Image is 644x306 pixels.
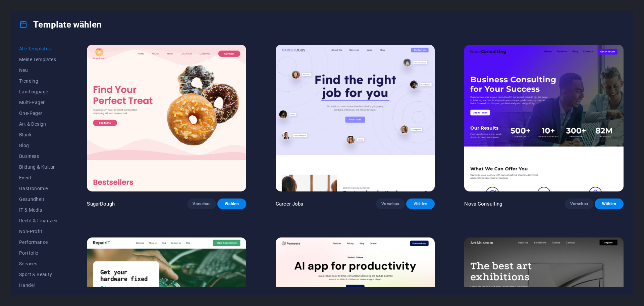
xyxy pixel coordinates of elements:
span: Recht & Finanzen [19,218,57,223]
button: One-Pager [19,108,57,119]
span: Blog [19,143,57,148]
button: Landingpage [19,86,57,97]
span: Vorschau [570,201,588,207]
button: Neu [19,65,57,76]
span: Gesundheit [19,196,57,202]
span: Vorschau [381,201,399,207]
button: Handel [19,280,57,291]
span: Wählen [412,201,430,207]
span: Event [19,175,57,180]
button: Alle Templates [19,43,57,54]
span: Meine Templates [19,57,57,62]
span: Sport & Beauty [19,272,57,277]
button: Vorschau [376,199,405,209]
button: Event [19,172,57,183]
button: Wählen [595,199,624,209]
button: Gastronomie [19,183,57,194]
img: Nova Consulting [464,45,624,191]
span: Performance [19,239,57,245]
span: Multi-Pager [19,100,57,105]
p: Career Jobs [276,201,304,207]
span: Art & Design [19,121,57,127]
button: Blog [19,140,57,151]
button: Meine Templates [19,54,57,65]
span: Business [19,154,57,159]
span: Trending [19,78,57,84]
h4: Template wählen [19,19,102,30]
button: Recht & Finanzen [19,215,57,226]
span: Bildung & Kultur [19,164,57,170]
span: Portfolio [19,250,57,256]
span: Gastronomie [19,186,57,191]
span: IT & Media [19,207,57,213]
span: Alle Templates [19,46,57,51]
img: Career Jobs [276,45,435,191]
span: Vorschau [193,201,211,207]
span: Non-Profit [19,229,57,234]
button: Trending [19,76,57,86]
button: Portfolio [19,248,57,258]
button: Wählen [217,199,246,209]
p: Nova Consulting [464,201,502,207]
button: Bildung & Kultur [19,162,57,172]
span: Services [19,261,57,266]
button: Blank [19,129,57,140]
button: IT & Media [19,205,57,215]
button: Business [19,151,57,162]
button: Vorschau [187,199,216,209]
span: Wählen [600,201,618,207]
button: Gesundheit [19,194,57,205]
span: Landingpage [19,89,57,94]
button: Non-Profit [19,226,57,237]
button: Vorschau [565,199,594,209]
span: Handel [19,282,57,288]
img: SugarDough [87,45,246,191]
span: Blank [19,132,57,137]
button: Performance [19,237,57,248]
button: Multi-Pager [19,97,57,108]
button: Art & Design [19,119,57,129]
button: Sport & Beauty [19,269,57,280]
button: Services [19,258,57,269]
button: Wählen [406,199,435,209]
p: SugarDough [87,201,114,207]
span: Neu [19,68,57,73]
span: Wählen [223,201,241,207]
span: One-Pager [19,111,57,116]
